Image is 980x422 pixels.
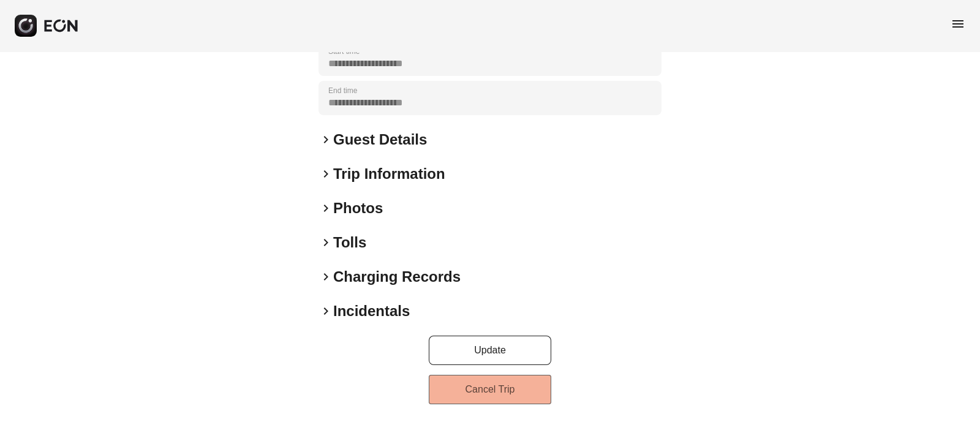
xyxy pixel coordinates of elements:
[318,132,333,147] span: keyboard_arrow_right
[951,17,965,31] span: menu
[333,198,383,218] h2: Photos
[318,304,333,318] span: keyboard_arrow_right
[429,336,551,365] button: Update
[333,267,461,287] h2: Charging Records
[318,269,333,284] span: keyboard_arrow_right
[318,235,333,250] span: keyboard_arrow_right
[318,167,333,181] span: keyboard_arrow_right
[429,375,551,404] button: Cancel Trip
[333,164,445,184] h2: Trip Information
[333,301,410,321] h2: Incidentals
[333,233,366,252] h2: Tolls
[318,201,333,216] span: keyboard_arrow_right
[333,130,427,149] h2: Guest Details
